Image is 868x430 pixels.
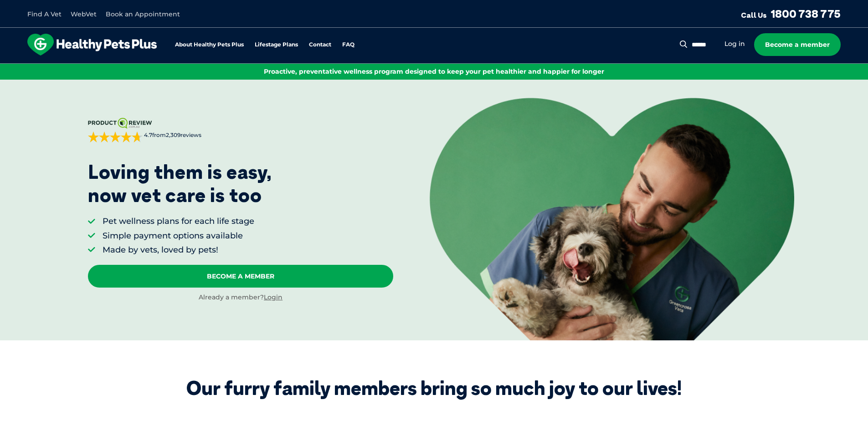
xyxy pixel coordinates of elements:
a: Become a member [754,33,841,56]
div: Already a member? [88,293,393,302]
a: About Healthy Pets Plus [175,42,244,48]
a: Find A Vet [27,10,62,18]
div: 4.7 out of 5 stars [88,132,143,142]
a: Become A Member [88,265,393,288]
span: Proactive, preventative wellness program designed to keep your pet healthier and happier for longer [264,67,604,76]
strong: 4.7 [144,132,152,138]
a: Lifestage Plans [255,42,298,48]
a: Book an Appointment [106,10,180,18]
span: 2,309 reviews [166,132,201,138]
div: Our furry family members bring so much joy to our lives! [186,377,682,400]
a: Log in [724,40,745,48]
button: Search [678,40,689,49]
a: FAQ [342,42,354,48]
a: WebVet [71,10,97,18]
li: Simple payment options available [103,230,254,242]
a: 4.7from2,309reviews [88,118,393,142]
span: Call Us [741,10,767,20]
img: <p>Loving them is easy, <br /> now vet care is too</p> [430,98,794,340]
a: Call Us1800 738 775 [741,7,841,20]
a: Contact [309,42,331,48]
img: hpp-logo [27,34,157,56]
li: Made by vets, loved by pets! [103,244,254,256]
span: from [143,132,201,139]
a: Login [264,293,282,301]
li: Pet wellness plans for each life stage [103,216,254,227]
p: Loving them is easy, now vet care is too [88,161,272,207]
